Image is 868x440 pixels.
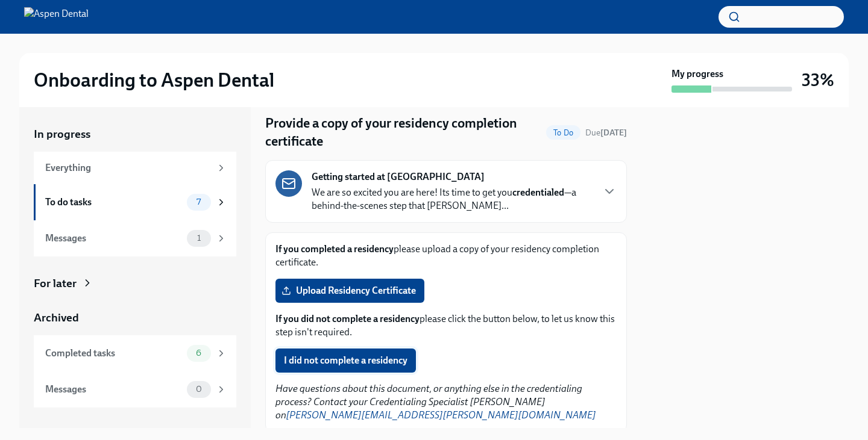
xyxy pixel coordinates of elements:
a: Completed tasks6 [34,335,236,371]
span: 6 [189,349,209,358]
div: Messages [45,383,182,396]
button: I did not complete a residency [275,349,416,373]
div: To do tasks [45,196,182,209]
h3: 33% [802,69,834,91]
em: Have questions about this document, or anything else in the credentialing process? Contact your C... [275,383,596,421]
a: For later [34,276,236,291]
strong: Getting started at [GEOGRAPHIC_DATA] [312,170,485,184]
img: Aspen Dental [24,7,89,26]
h4: Provide a copy of your residency completion certificate [265,114,541,150]
span: Due [585,128,627,138]
a: To do tasks7 [34,184,236,220]
span: I did not complete a residency [284,355,407,367]
p: please click the button below, to let us know this step isn't required. [275,312,617,339]
p: We are so excited you are here! Its time to get you —a behind-the-scenes step that [PERSON_NAME]... [312,186,593,212]
span: 1 [190,234,208,243]
h2: Onboarding to Aspen Dental [34,68,274,92]
a: Archived [34,310,236,326]
strong: credentialed [512,187,564,198]
p: please upload a copy of your residency completion certificate. [275,243,617,269]
div: Everything [45,161,211,175]
span: 0 [189,385,209,394]
strong: If you did not complete a residency [275,313,420,324]
div: Messages [45,232,182,245]
span: 7 [189,197,208,206]
a: Messages1 [34,220,236,256]
a: Messages0 [34,371,236,407]
strong: If you completed a residency [275,243,394,255]
strong: [DATE] [600,128,627,138]
a: In progress [34,126,236,142]
div: Completed tasks [45,347,182,360]
a: Everything [34,152,236,184]
span: September 24th, 2025 09:00 [585,127,627,138]
div: For later [34,276,77,291]
span: Upload Residency Certificate [284,285,416,297]
label: Upload Residency Certificate [275,279,424,303]
a: [PERSON_NAME][EMAIL_ADDRESS][PERSON_NAME][DOMAIN_NAME] [286,409,596,421]
strong: My progress [671,67,723,81]
span: To Do [546,128,580,137]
